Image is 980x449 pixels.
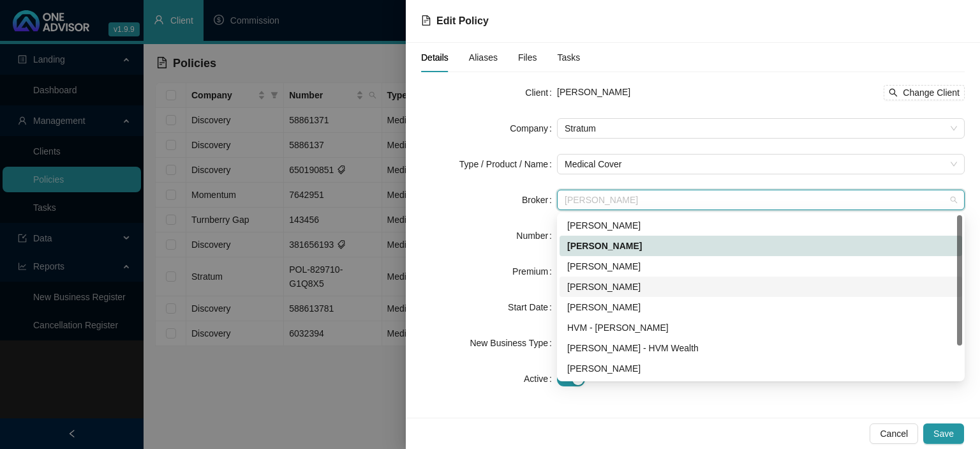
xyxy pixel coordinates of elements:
span: Medical Cover [565,155,957,174]
span: Cancel [880,427,908,441]
span: Tasks [558,53,581,62]
div: Dalton Hartley [560,297,962,317]
button: Save [923,423,964,444]
span: Details [421,53,449,62]
label: Company [510,118,557,139]
label: Premium [512,261,557,282]
label: Active [524,369,557,389]
span: Files [518,53,537,62]
span: Edit Policy [436,15,489,26]
div: Bronwyn Desplace - HVM Wealth [560,338,962,358]
div: Chanel Francis [560,277,962,297]
div: HVM - [PERSON_NAME] [567,321,954,335]
label: Number [516,225,557,246]
label: Client [525,82,557,103]
span: Stratum [565,119,957,138]
span: Cheryl-Anne Chislett [565,190,957,209]
div: [PERSON_NAME] - HVM Wealth [567,341,954,355]
label: Broker [522,190,557,210]
div: [PERSON_NAME] [567,259,954,273]
div: [PERSON_NAME] [567,361,954,376]
span: search [889,88,898,97]
div: Cheryl-Anne Chislett [560,236,962,256]
label: New Business Type [470,333,557,353]
span: file-text [421,15,431,26]
div: [PERSON_NAME] [567,280,954,294]
div: Bronwyn Desplace [560,256,962,277]
label: Type / Product / Name [459,154,557,174]
span: Save [933,427,954,441]
div: [PERSON_NAME] [567,300,954,314]
div: Wesley Bowman [560,215,962,236]
button: Change Client [884,85,965,100]
div: [PERSON_NAME] [567,218,954,232]
button: Cancel [870,423,918,444]
span: Aliases [469,53,498,62]
div: [PERSON_NAME] [567,239,954,253]
div: Darryn Purtell [560,358,962,379]
span: [PERSON_NAME] [557,87,630,97]
span: Change Client [903,86,960,100]
div: HVM - Wesley Bowman [560,317,962,338]
label: Start Date [508,297,557,317]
